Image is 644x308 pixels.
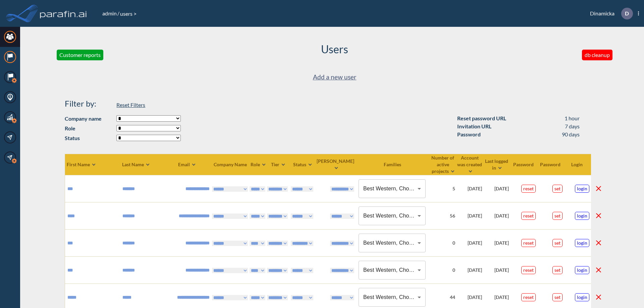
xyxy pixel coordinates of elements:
[57,50,103,60] button: Customer reports
[65,99,113,109] h4: Filter by:
[289,154,316,175] th: Status
[484,154,511,175] th: Last logged in
[162,154,212,175] th: Email
[122,154,162,175] th: Last Name
[552,293,562,301] button: set
[552,185,562,193] button: set
[521,293,536,301] button: reset
[594,211,603,220] button: delete line
[430,202,457,229] td: 56
[625,10,629,16] p: D
[484,256,511,284] td: [DATE]
[594,293,603,301] button: delete line
[65,115,113,123] strong: Company name
[250,154,267,175] th: Role
[565,114,580,122] div: 1 hour
[457,229,484,256] td: [DATE]
[521,266,536,274] button: reset
[457,130,481,138] div: Password
[430,229,457,256] td: 0
[313,72,357,83] a: Add a new user
[552,239,562,247] button: set
[359,261,426,280] div: Best Western, Choice, G6 Hospitality, Hilton, Hyatt, IHG, Marriott, [GEOGRAPHIC_DATA]
[457,122,491,130] div: Invitation URL
[552,212,562,220] button: set
[575,293,589,301] button: login
[575,239,589,247] button: login
[594,266,603,274] button: delete line
[484,202,511,229] td: [DATE]
[565,122,580,130] div: 7 days
[102,9,119,17] li: /
[575,266,589,274] button: login
[594,184,603,193] button: delete line
[457,202,484,229] td: [DATE]
[552,266,562,274] button: set
[212,154,250,175] th: Company Name
[65,124,113,132] strong: Role
[457,154,484,175] th: Account was created
[575,212,589,220] button: login
[521,185,536,193] button: reset
[39,7,88,20] img: logo
[267,154,289,175] th: Tier
[521,239,536,247] button: reset
[316,154,356,175] th: [PERSON_NAME]
[116,102,145,108] span: Reset Filters
[521,212,536,220] button: reset
[457,114,506,122] div: Reset password URL
[580,8,639,19] div: Dinamicka
[65,134,113,142] strong: Status
[575,185,589,193] button: login
[359,234,426,252] div: Best Western, Choice, G6 Hospitality, Hilton, Hyatt, IHG, Marriott, [GEOGRAPHIC_DATA]
[65,154,122,175] th: First Name
[537,154,564,175] th: Password
[359,288,426,307] div: Best Western, Choice, G6 Hospitality, Hilton, Hyatt, IHG, Marriott, [GEOGRAPHIC_DATA], [GEOGRAPHI...
[102,10,117,16] a: admin
[430,175,457,202] td: 5
[511,154,537,175] th: Password
[356,154,430,175] th: Families
[484,175,511,202] td: [DATE]
[359,206,426,225] div: Best Western, Choice, G6 Hospitality, Hilton, Hyatt, IHG, Marriott, [GEOGRAPHIC_DATA], [GEOGRAPHI...
[594,239,603,247] button: delete line
[582,50,612,60] button: db cleanup
[359,179,426,198] div: Best Western, Choice, G6 Hospitality, [GEOGRAPHIC_DATA], Hyatt, Marriott, [GEOGRAPHIC_DATA], [GEO...
[430,256,457,284] td: 0
[457,175,484,202] td: [DATE]
[484,229,511,256] td: [DATE]
[321,43,348,56] h2: Users
[562,130,580,138] div: 90 days
[457,256,484,284] td: [DATE]
[119,10,137,17] span: users >
[564,154,591,175] th: Login
[430,154,457,175] th: Number of active projects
